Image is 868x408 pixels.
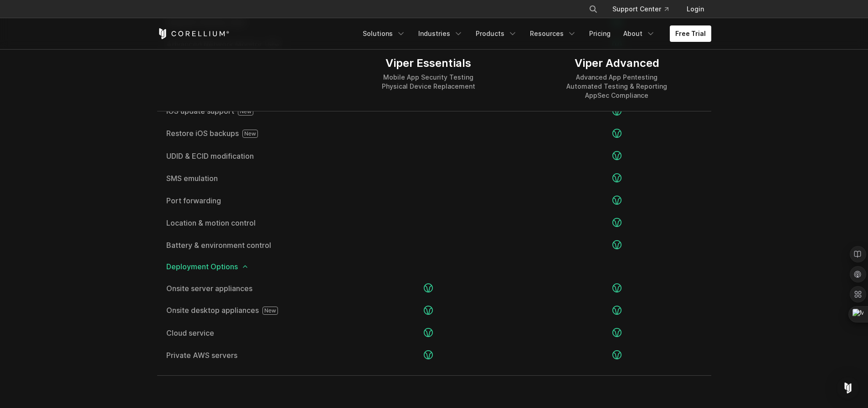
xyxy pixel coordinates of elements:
[166,307,325,315] span: Onsite desktop appliances
[566,73,667,100] div: Advanced App Pentesting Automated Testing & Reporting AppSec Compliance
[166,263,702,270] span: Deployment Options
[618,25,661,42] a: About
[413,25,468,42] a: Industries
[166,242,325,249] a: Battery & environment control
[605,1,676,17] a: Support Center
[357,25,411,42] a: Solutions
[166,329,325,337] span: Cloud service
[837,377,859,399] div: Open Intercom Messenger
[679,1,711,17] a: Login
[382,56,475,70] div: Viper Essentials
[157,28,230,39] a: Corellium Home
[382,73,475,91] div: Mobile App Security Testing Physical Device Replacement
[670,25,711,42] a: Free Trial
[578,1,711,17] div: Navigation Menu
[166,197,325,204] a: Port forwarding
[524,25,582,42] a: Resources
[566,56,667,70] div: Viper Advanced
[166,285,325,292] span: Onsite server appliances
[166,175,325,182] a: SMS emulation
[166,352,325,359] span: Private AWS servers
[166,152,325,160] a: UDID & ECID modification
[357,25,711,42] div: Navigation Menu
[585,1,601,17] button: Search
[166,130,325,138] a: Restore iOS backups
[470,25,523,42] a: Products
[166,219,325,227] a: Location & motion control
[584,25,616,42] a: Pricing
